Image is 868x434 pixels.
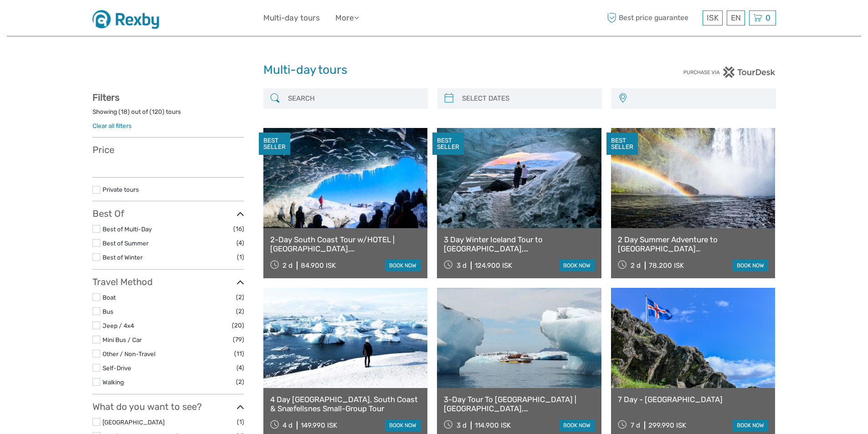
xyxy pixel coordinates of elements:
a: book now [733,419,768,431]
div: BEST SELLER [259,133,290,155]
a: Best of Summer [103,240,149,247]
div: 299.990 ISK [648,421,686,429]
input: SEARCH [284,91,423,107]
h3: Travel Method [92,276,244,287]
span: 0 [764,13,772,22]
span: 3 d [457,421,467,429]
div: EN [727,10,745,26]
a: 3 Day Winter Iceland Tour to [GEOGRAPHIC_DATA], [GEOGRAPHIC_DATA], [GEOGRAPHIC_DATA] and [GEOGRAP... [444,235,595,254]
a: Best of Multi-Day [103,225,152,233]
span: (1) [237,252,244,262]
span: 3 d [457,261,467,270]
span: (2) [236,377,244,387]
div: 78.200 ISK [649,261,684,270]
span: (4) [236,363,244,373]
a: Self-Drive [103,364,131,372]
a: book now [559,419,595,431]
a: Multi-day tours [263,11,320,25]
span: 7 d [631,421,640,429]
input: SELECT DATES [458,91,597,107]
div: 84.900 ISK [301,261,336,270]
a: 2-Day South Coast Tour w/HOTEL | [GEOGRAPHIC_DATA], [GEOGRAPHIC_DATA], [GEOGRAPHIC_DATA] & Waterf... [270,235,421,254]
span: 2 d [282,261,293,270]
a: 3-Day Tour To [GEOGRAPHIC_DATA] | [GEOGRAPHIC_DATA], [GEOGRAPHIC_DATA], [GEOGRAPHIC_DATA] & Glaci... [444,395,595,414]
a: book now [733,260,768,271]
span: ISK [707,13,719,22]
label: 120 [152,107,162,116]
span: 2 d [631,261,641,270]
div: Showing ( ) out of ( ) tours [92,107,244,122]
span: (16) [233,224,244,234]
a: [GEOGRAPHIC_DATA] [103,419,164,426]
a: book now [385,260,421,271]
a: Boat [103,294,116,301]
a: 2 Day Summer Adventure to [GEOGRAPHIC_DATA] [GEOGRAPHIC_DATA], Glacier Hiking, [GEOGRAPHIC_DATA],... [618,235,769,254]
h3: Price [92,144,244,155]
span: (2) [236,306,244,317]
span: Best price guarantee [605,10,700,26]
img: 1430-dd05a757-d8ed-48de-a814-6052a4ad6914_logo_small.jpg [92,7,166,29]
a: book now [559,260,595,271]
div: 114.900 ISK [475,421,511,429]
strong: Filters [92,92,119,103]
div: 124.900 ISK [475,261,512,270]
a: Best of Winter [103,254,143,261]
span: (1) [237,417,244,427]
div: BEST SELLER [432,133,464,155]
a: book now [385,419,421,431]
span: 4 d [282,421,293,429]
a: 7 Day - [GEOGRAPHIC_DATA] [618,395,769,404]
span: (11) [234,348,244,359]
label: 18 [121,107,128,116]
span: (4) [236,238,244,248]
a: Other / Non-Travel [103,350,155,357]
div: 149.990 ISK [301,421,337,429]
a: Bus [103,308,113,315]
a: Walking [103,378,124,386]
h3: What do you want to see? [92,401,244,412]
img: PurchaseViaTourDesk.png [683,66,776,78]
div: BEST SELLER [606,133,638,155]
a: More [335,11,359,25]
a: Private tours [103,186,139,193]
a: 4 Day [GEOGRAPHIC_DATA], South Coast & Snæfellsnes Small-Group Tour [270,395,421,414]
h3: Best Of [92,208,244,219]
span: (20) [232,320,244,331]
span: (79) [233,334,244,345]
h1: Multi-day tours [263,63,605,77]
a: Mini Bus / Car [103,336,142,343]
a: Clear all filters [92,122,132,129]
span: (2) [236,292,244,302]
a: Jeep / 4x4 [103,322,134,329]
